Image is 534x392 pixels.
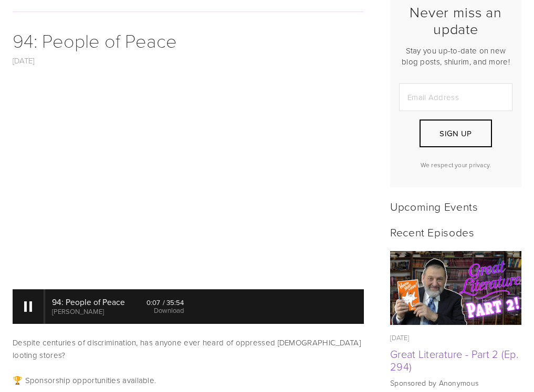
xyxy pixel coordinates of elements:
[390,225,521,238] h2: Recent Episodes
[13,374,364,387] p: 🏆 Sponsorship opportunities available.
[399,45,512,67] p: Stay you up-to-date on new blog posts, shiurim, and more!
[13,336,364,362] p: Despite centuries of discrimination, has anyone ever heard of oppressed [DEMOGRAPHIC_DATA] lootin...
[399,4,512,38] h2: Never miss an update
[390,251,522,325] img: Great Literature - Part 2 (Ep. 294)
[439,128,472,139] span: Sign Up
[420,119,492,147] button: Sign Up
[390,333,410,342] time: [DATE]
[390,346,518,374] a: Great Literature - Part 2 (Ep. 294)
[390,378,521,388] p: Sponsored by Anonymous
[13,80,364,277] iframe: <br/>
[390,200,521,213] h2: Upcoming Events
[13,27,177,53] a: 94: People of Peace
[154,306,184,315] a: Download
[399,160,512,169] p: We respect your privacy.
[399,83,512,111] input: Email Address
[13,55,35,66] a: [DATE]
[390,251,521,325] a: Great Literature - Part 2 (Ep. 294)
